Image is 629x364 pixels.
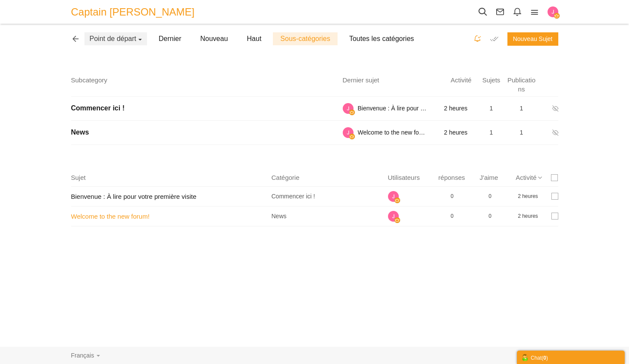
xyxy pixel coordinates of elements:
[488,213,491,219] span: 0
[507,32,558,46] a: Nouveau sujet
[71,352,94,359] span: Français
[520,129,523,136] span: 1
[193,32,235,45] a: Nouveau
[520,105,523,112] span: 1
[451,213,454,219] span: 0
[71,173,267,182] li: Sujet
[71,75,325,85] li: Subcategory
[343,127,354,138] img: HaEgM0VWESYAAAAASUVORK5CYII=
[358,103,427,114] a: Bienvenue : À lire pour votre première visite
[548,6,558,17] img: HaEgM0VWESYAAAAASUVORK5CYII=
[71,193,197,200] a: Bienvenue : À lire pour votre première visite
[342,32,421,45] a: Toutes les catégories
[470,173,507,184] li: J'aime
[543,355,546,361] strong: 0
[476,75,507,85] li: Sujets
[272,212,287,221] a: News
[451,193,454,199] span: 0
[240,32,269,45] a: Haut
[435,103,476,114] time: 2 heures
[518,193,538,199] time: 2 heures
[521,353,620,362] div: Chat
[388,211,399,222] img: HaEgM0VWESYAAAAASUVORK5CYII=
[267,173,388,182] li: Catégorie
[272,192,315,201] a: Commencer ici !
[490,105,493,112] span: 1
[358,127,427,138] a: Welcome to the new forum!
[71,213,150,220] a: Welcome to the new forum!
[71,129,89,136] a: News
[513,35,553,42] span: Nouveau sujet
[438,173,465,182] a: réponses
[272,213,287,220] span: News
[90,35,137,43] span: Point de départ
[71,104,125,112] span: Commencer ici !
[488,193,491,199] span: 0
[541,355,548,361] span: ( )
[343,103,354,114] img: HaEgM0VWESYAAAAASUVORK5CYII=
[151,32,188,45] a: Dernier
[507,75,537,94] li: Publications
[388,191,399,202] img: HaEgM0VWESYAAAAASUVORK5CYII=
[71,105,125,112] a: Commencer ici !
[518,213,538,219] time: 2 heures
[516,173,536,182] a: Activité
[71,2,201,22] a: Captain [PERSON_NAME]
[490,129,493,136] span: 1
[446,75,476,85] span: Activité
[273,32,338,45] a: Sous-catégories
[84,32,147,45] button: Point de départ
[435,127,476,138] time: 2 heures
[388,173,429,182] li: Utilisateurs
[272,193,315,200] span: Commencer ici !
[343,76,379,84] span: Dernier sujet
